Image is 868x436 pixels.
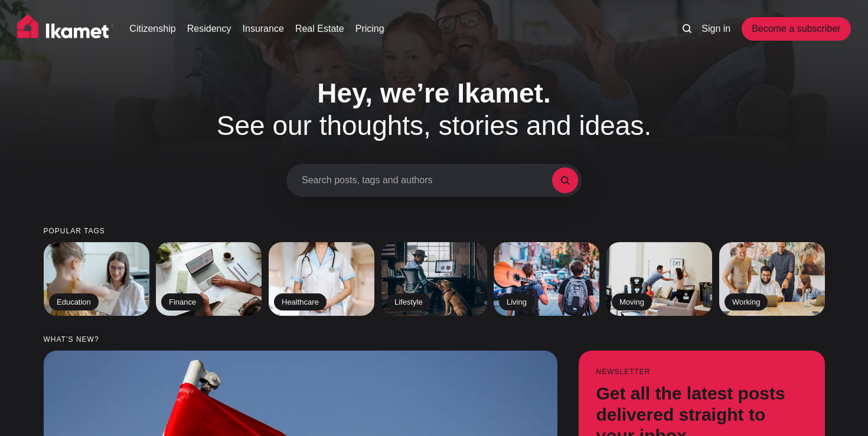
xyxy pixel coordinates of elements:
small: What’s new? [44,336,825,343]
a: Residency [187,22,231,36]
a: Moving [606,242,712,316]
a: Healthcare [269,242,374,316]
h1: See our thoughts, stories and ideas. [183,77,685,142]
a: Become a subscriber [742,17,850,41]
h2: Lifestyle [387,293,430,311]
a: Education [44,242,149,316]
a: Working [719,242,825,316]
span: Search posts, tags and authors [302,174,552,186]
h2: Education [49,293,99,311]
img: Ikamet home [17,14,114,44]
a: Insurance [243,22,284,36]
h2: Living [499,293,534,311]
a: Pricing [355,22,384,36]
h2: Healthcare [274,293,327,311]
small: Popular tags [44,227,825,235]
small: Newsletter [596,368,807,376]
span: Hey, we’re Ikamet. [317,78,550,108]
h2: Moving [612,293,652,311]
a: Lifestyle [381,242,487,316]
h2: Working [725,293,768,311]
a: Real Estate [295,22,344,36]
a: Sign in [701,22,730,36]
a: Finance [156,242,262,316]
a: Citizenship [129,22,175,36]
h2: Finance [161,293,204,311]
a: Living [494,242,599,316]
